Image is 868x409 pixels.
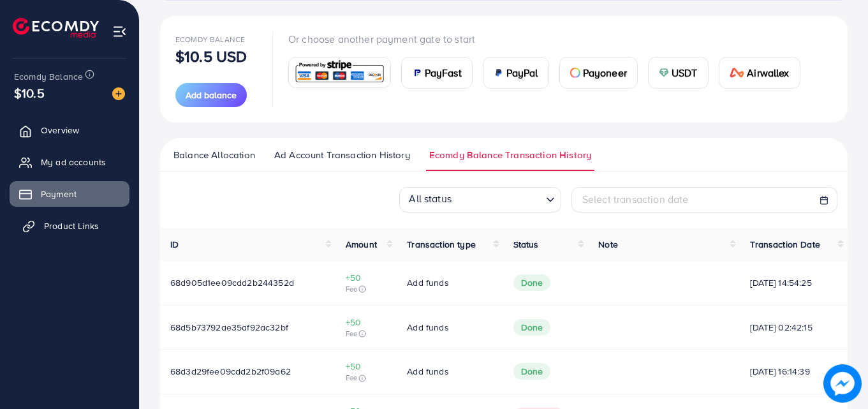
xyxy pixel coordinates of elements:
[750,365,837,378] span: [DATE] 16:14:39
[112,24,127,39] img: menu
[425,65,462,80] span: PayFast
[455,188,541,209] input: Search for option
[506,65,538,80] span: PayPal
[750,238,820,251] span: Transaction Date
[401,57,473,89] a: cardPayFast
[13,18,99,38] img: logo
[429,148,591,162] span: Ecomdy Balance Transaction History
[346,316,386,329] span: +50
[186,89,237,101] span: Add balance
[407,238,476,251] span: Transaction type
[407,321,448,334] span: Add funds
[41,156,106,168] span: My ad accounts
[559,57,638,89] a: cardPayoneer
[346,329,386,339] span: Fee
[346,271,386,284] span: +50
[14,70,83,83] span: Ecomdy Balance
[406,188,454,209] span: All status
[10,181,129,207] a: Payment
[346,360,386,373] span: +50
[112,87,125,100] img: image
[582,192,689,206] span: Select transaction date
[719,57,800,89] a: cardAirwallex
[41,188,77,200] span: Payment
[648,57,709,89] a: cardUSDT
[41,124,79,137] span: Overview
[483,57,549,89] a: cardPayPal
[750,321,837,334] span: [DATE] 02:42:15
[407,276,448,289] span: Add funds
[346,373,386,383] span: Fee
[823,364,862,403] img: image
[583,65,627,80] span: Payoneer
[513,274,551,291] span: Done
[14,84,45,102] span: $10.5
[175,34,245,45] span: Ecomdy Balance
[659,68,669,78] img: card
[288,31,811,47] p: Or choose another payment gate to start
[175,48,247,64] p: $10.5 USD
[288,57,391,88] a: card
[672,65,698,80] span: USDT
[513,319,551,336] span: Done
[10,213,129,239] a: Product Links
[10,117,129,143] a: Overview
[399,187,561,212] div: Search for option
[173,148,255,162] span: Balance Allocation
[494,68,504,78] img: card
[570,68,580,78] img: card
[274,148,410,162] span: Ad Account Transaction History
[170,365,291,378] span: 68d3d29fee09cdd2b2f09a62
[747,65,789,80] span: Airwallex
[170,276,294,289] span: 68d905d1ee09cdd2b244352d
[730,68,745,78] img: card
[170,321,288,334] span: 68d5b73792ae35af92ac32bf
[346,238,377,251] span: Amount
[44,219,99,232] span: Product Links
[750,276,837,289] span: [DATE] 14:54:25
[513,238,539,251] span: Status
[346,284,386,294] span: Fee
[293,59,386,86] img: card
[412,68,422,78] img: card
[175,83,247,107] button: Add balance
[407,365,448,378] span: Add funds
[10,149,129,175] a: My ad accounts
[170,238,179,251] span: ID
[598,238,618,251] span: Note
[513,363,551,380] span: Done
